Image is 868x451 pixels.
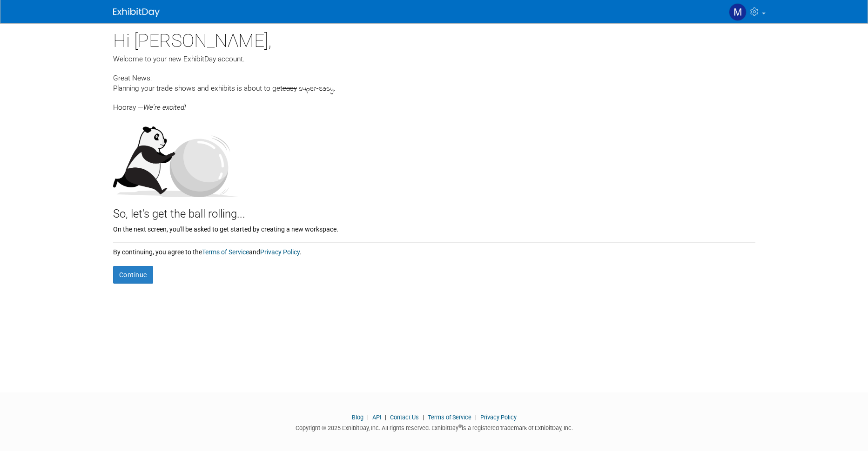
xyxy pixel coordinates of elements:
[113,83,755,94] div: Planning your trade shows and exhibits is about to get .
[260,248,300,256] a: Privacy Policy
[113,197,755,222] div: So, let's get the ball rolling...
[113,222,755,234] div: On the next screen, you'll be asked to get started by creating a new workspace.
[372,414,381,421] a: API
[202,248,249,256] a: Terms of Service
[365,414,371,421] span: |
[143,103,186,112] span: We're excited!
[113,73,755,83] div: Great News:
[428,414,471,421] a: Terms of Service
[458,424,462,429] sup: ®
[480,414,517,421] a: Privacy Policy
[113,54,755,64] div: Welcome to your new ExhibitDay account.
[113,94,755,113] div: Hooray —
[352,414,363,421] a: Blog
[473,414,479,421] span: |
[729,3,747,21] img: marie-emilie fourmond
[383,414,389,421] span: |
[113,117,239,197] img: Let's get the ball rolling
[113,243,755,257] div: By continuing, you agree to the and .
[113,8,160,17] img: ExhibitDay
[420,414,426,421] span: |
[390,414,419,421] a: Contact Us
[113,266,153,284] button: Continue
[113,23,755,54] div: Hi [PERSON_NAME],
[283,84,297,93] span: easy
[299,84,334,94] span: super-easy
